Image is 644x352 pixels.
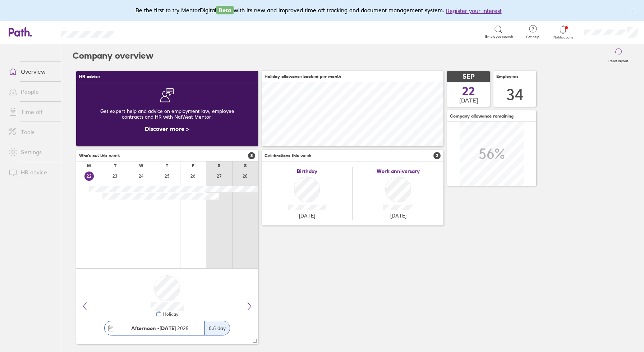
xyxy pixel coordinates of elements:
[216,6,234,14] span: Beta
[485,35,513,39] span: Employee search
[3,84,61,99] a: People
[166,163,168,168] div: T
[139,163,143,168] div: W
[192,163,194,168] div: F
[604,44,632,67] button: Reset layout
[299,213,315,219] span: [DATE]
[79,74,100,79] span: HR advice
[3,105,61,119] a: Time off
[264,153,312,158] span: Celebrations this week
[82,102,252,125] div: Get expert help and advice on employment law, employee contracts and HR with NatWest Mentor.
[3,165,61,179] a: HR advice
[134,28,152,35] div: Search
[218,163,220,168] div: S
[450,114,514,119] span: Company allowance remaining
[135,6,509,15] div: Be the first to try MentorDigital with its new and improved time off tracking and document manage...
[3,64,61,79] a: Overview
[462,86,475,97] span: 22
[552,35,575,40] span: Notifications
[433,152,441,159] span: 2
[131,325,189,331] span: 2025
[3,125,61,139] a: Tools
[264,74,341,79] span: Holiday allowance booked per month
[377,168,420,174] span: Work anniversary
[446,6,502,15] button: Register your interest
[244,163,247,168] div: S
[496,74,519,79] span: Employees
[604,57,632,63] label: Reset layout
[463,73,475,81] span: SEP
[248,152,255,159] span: 3
[459,97,478,104] span: [DATE]
[162,312,178,317] div: Holiday
[521,35,544,39] span: Get help
[297,168,317,174] span: Birthday
[114,163,116,168] div: T
[145,125,189,132] a: Discover more >
[87,163,91,168] div: M
[552,24,575,40] a: Notifications
[204,321,230,335] div: 0.5 day
[160,325,176,332] strong: [DATE]
[390,213,406,219] span: [DATE]
[73,44,153,67] h2: Company overview
[3,145,61,159] a: Settings
[131,325,160,332] strong: Afternoon -
[79,153,120,158] span: Who's out this week
[506,86,524,104] div: 34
